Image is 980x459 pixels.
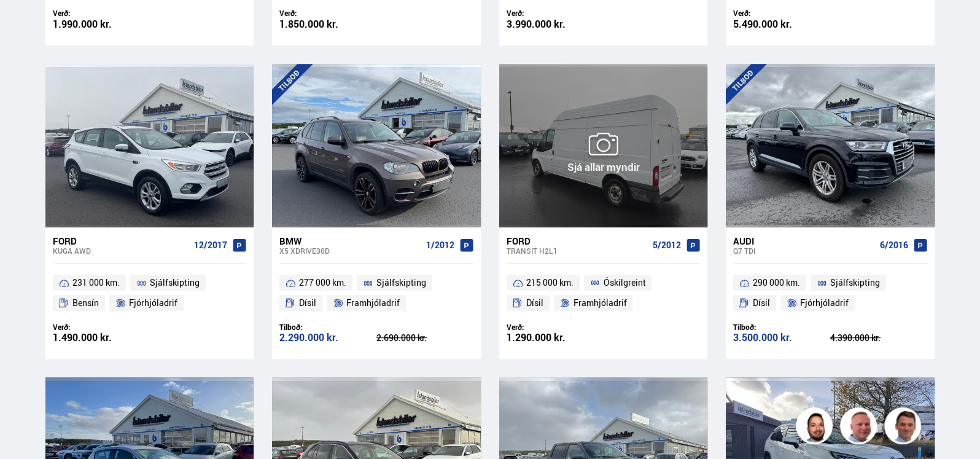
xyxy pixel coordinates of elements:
[653,240,681,250] span: 5/2012
[426,240,454,250] span: 1/2012
[753,275,800,290] span: 290 000 km.
[299,296,316,310] span: Dísil
[72,296,99,310] span: Bensín
[526,275,574,290] span: 215 000 km.
[733,9,830,18] div: Verð:
[279,9,376,18] div: Verð:
[129,296,177,310] span: Fjórhjóladrif
[53,9,150,18] div: Verð:
[753,296,770,310] span: Dísil
[880,240,908,250] span: 6/2016
[72,275,120,290] span: 231 000 km.
[53,332,150,343] div: 1.490.000 kr.
[733,246,874,255] div: Q7 TDI
[376,334,473,342] div: 2.690.000 kr.
[800,296,849,310] span: Fjórhjóladrif
[376,275,426,290] span: Sjálfskipting
[346,296,400,310] span: Framhjóladrif
[733,19,830,29] div: 5.490.000 kr.
[53,19,150,29] div: 1.990.000 kr.
[150,275,200,290] span: Sjálfskipting
[279,19,376,29] div: 1.850.000 kr.
[53,323,150,332] div: Verð:
[830,275,880,290] span: Sjálfskipting
[733,323,830,332] div: Tilboð:
[10,5,47,42] button: Opna LiveChat spjallviðmót
[830,334,927,342] div: 4.390.000 kr.
[507,9,604,18] div: Verð:
[194,240,227,250] span: 12/2017
[507,246,648,255] div: Transit H2L1
[507,235,648,246] div: Ford
[842,409,879,446] img: siFngHWaQ9KaOqBr.png
[733,235,874,246] div: Audi
[499,227,707,359] a: Ford Transit H2L1 5/2012 215 000 km. Óskilgreint Dísil Framhjóladrif Verð: 1.290.000 kr.
[279,246,421,255] div: X5 XDRIVE30D
[279,323,376,332] div: Tilboð:
[507,323,604,332] div: Verð:
[507,19,604,29] div: 3.990.000 kr.
[603,275,645,290] span: Óskilgreint
[726,227,934,359] a: Audi Q7 TDI 6/2016 290 000 km. Sjálfskipting Dísil Fjórhjóladrif Tilboð: 3.500.000 kr. 4.390.000 kr.
[272,227,480,359] a: BMW X5 XDRIVE30D 1/2012 277 000 km. Sjálfskipting Dísil Framhjóladrif Tilboð: 2.290.000 kr. 2.690...
[279,332,376,343] div: 2.290.000 kr.
[507,332,604,343] div: 1.290.000 kr.
[279,235,421,246] div: BMW
[573,296,626,310] span: Framhjóladrif
[526,296,543,310] span: Dísil
[53,235,189,246] div: Ford
[299,275,346,290] span: 277 000 km.
[53,246,189,255] div: Kuga AWD
[45,227,254,359] a: Ford Kuga AWD 12/2017 231 000 km. Sjálfskipting Bensín Fjórhjóladrif Verð: 1.490.000 kr.
[733,332,830,343] div: 3.500.000 kr.
[798,409,834,446] img: nhp88E3Fdnt1Opn2.png
[886,409,923,446] img: FbJEzSuNWCJXmdc-.webp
